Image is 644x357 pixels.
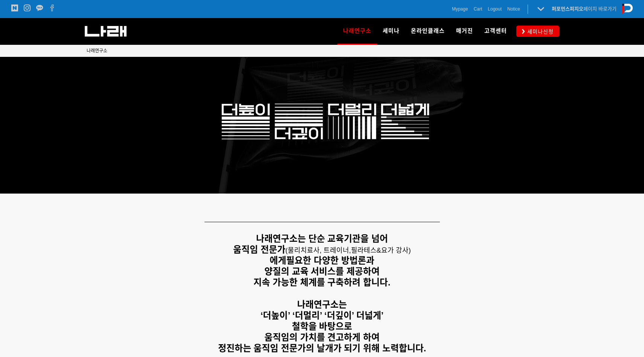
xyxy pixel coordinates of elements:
strong: ‘더높이’ ‘더멀리’ ‘더깊이’ 더넓게’ [261,310,384,320]
span: 물리치료사, 트레이너, [288,247,351,254]
strong: 지속 가능한 체계를 구축하려 합니다. [253,277,390,287]
a: 고객센터 [479,18,513,44]
a: Mypage [452,5,468,13]
strong: 퍼포먼스피지오 [552,6,583,12]
span: 온라인클래스 [411,27,445,34]
a: 나래연구소 [87,47,107,55]
span: 세미나 [383,27,400,34]
a: Cart [474,5,482,13]
strong: 나래연구소는 단순 교육기관을 넘어 [256,233,388,244]
strong: 나래연구소는 [297,299,347,310]
a: 세미나신청 [516,26,559,37]
strong: 양질의 교육 서비스를 제공하여 [264,266,380,276]
span: 필라테스&요가 강사) [351,247,411,254]
span: 고객센터 [484,27,507,34]
a: 매거진 [450,18,479,44]
span: 매거진 [456,27,473,34]
a: 퍼포먼스피지오페이지 바로가기 [552,6,617,12]
a: Logout [488,5,502,13]
strong: 철학을 바탕으로 [292,321,353,331]
span: ( [285,247,351,254]
span: 나래연구소 [343,25,371,37]
strong: 움직임의 가치를 견고하게 하여 [264,332,380,342]
a: Notice [507,5,520,13]
strong: 에게 [270,255,286,265]
a: 온라인클래스 [405,18,450,44]
a: 나래연구소 [337,18,377,44]
span: 나래연구소 [87,48,107,53]
strong: 움직임 전문가 [233,244,285,255]
strong: 필요한 다양한 방법론과 [286,255,374,265]
strong: 정진하는 움직임 전문가의 날개가 되기 위해 노력합니다. [218,343,426,353]
a: 세미나 [377,18,405,44]
span: 세미나신청 [525,28,554,35]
